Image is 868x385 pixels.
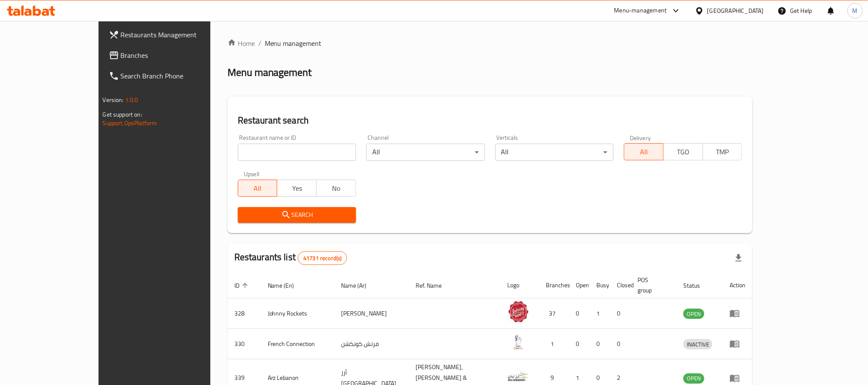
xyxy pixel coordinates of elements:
[261,298,335,329] td: Johnny Rockets
[103,94,124,105] span: Version:
[707,6,764,15] div: [GEOGRAPHIC_DATA]
[125,94,138,105] span: 1.0.0
[683,309,704,319] span: OPEN
[590,329,611,359] td: 0
[298,254,347,262] span: 41731 record(s)
[508,331,529,353] img: French Connection
[416,280,453,291] span: Ref. Name
[611,298,631,329] td: 0
[234,251,347,265] h2: Restaurants list
[238,114,742,127] h2: Restaurant search
[298,251,347,265] div: Total records count
[316,180,356,197] button: No
[495,144,614,161] div: All
[730,373,745,383] div: Menu
[723,272,752,298] th: Action
[102,66,243,86] a: Search Branch Phone
[728,248,749,268] div: Export file
[102,45,243,66] a: Branches
[227,329,261,359] td: 330
[611,272,631,298] th: Closed
[238,144,356,161] input: Search for restaurant name or ID..
[683,280,711,291] span: Status
[569,298,590,329] td: 0
[663,143,703,160] button: TGO
[730,308,745,319] div: Menu
[320,182,353,195] span: No
[703,143,742,160] button: TMP
[683,309,704,319] div: OPEN
[590,272,611,298] th: Busy
[238,207,356,223] button: Search
[569,272,590,298] th: Open
[103,109,142,120] span: Get support on:
[334,329,409,359] td: فرنش كونكشن
[121,71,236,81] span: Search Branch Phone
[103,117,157,129] a: Support.OpsPlatform
[227,38,753,48] nav: breadcrumb
[508,301,529,322] img: Johnny Rockets
[244,171,260,177] label: Upsell
[683,373,704,383] span: OPEN
[683,340,712,349] span: INACTIVE
[227,66,312,79] h2: Menu management
[611,329,631,359] td: 0
[539,329,569,359] td: 1
[265,38,322,48] span: Menu management
[227,298,261,329] td: 328
[341,280,377,291] span: Name (Ar)
[234,280,251,291] span: ID
[258,38,261,48] li: /
[102,24,243,45] a: Restaurants Management
[242,182,274,195] span: All
[268,280,305,291] span: Name (En)
[539,298,569,329] td: 37
[121,50,236,60] span: Branches
[706,146,739,158] span: TMP
[614,6,667,16] div: Menu-management
[853,6,858,15] span: M
[281,182,313,195] span: Yes
[569,329,590,359] td: 0
[501,272,539,298] th: Logo
[121,30,236,40] span: Restaurants Management
[245,210,349,220] span: Search
[638,275,667,295] span: POS group
[590,298,611,329] td: 1
[238,180,278,197] button: All
[667,146,700,158] span: TGO
[277,180,317,197] button: Yes
[539,272,569,298] th: Branches
[624,143,664,160] button: All
[628,146,660,158] span: All
[334,298,409,329] td: [PERSON_NAME]
[366,144,485,161] div: All
[630,135,651,141] label: Delivery
[730,339,745,349] div: Menu
[261,329,335,359] td: French Connection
